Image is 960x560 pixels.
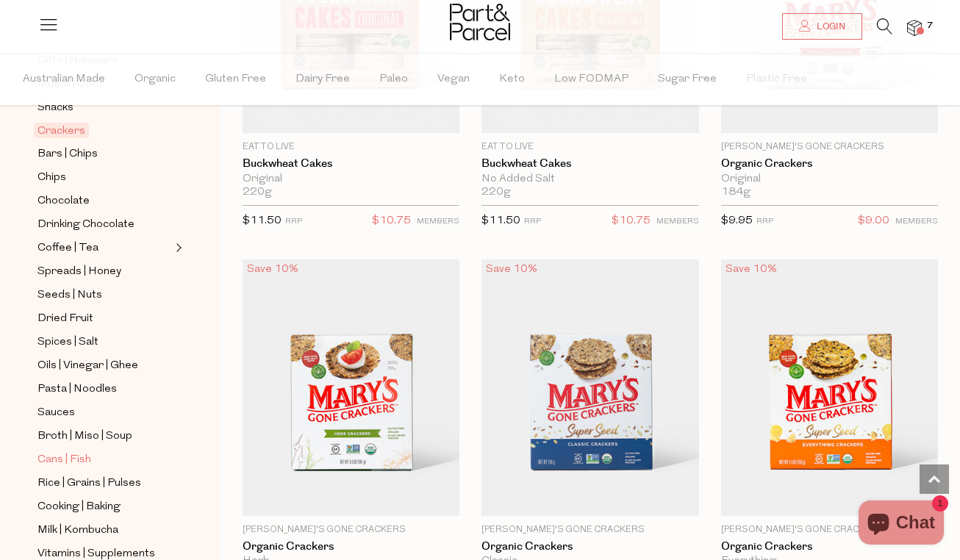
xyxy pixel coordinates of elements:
[243,140,459,154] p: Eat To Live
[37,168,171,187] a: Chips
[172,239,182,256] button: Expand/Collapse Coffee | Tea
[37,475,141,492] span: Rice | Grains | Pulses
[721,157,938,170] a: Organic Crackers
[285,218,302,226] small: RRP
[658,54,717,105] span: Sugar Free
[37,521,171,539] a: Milk | Kombucha
[481,215,520,226] span: $11.50
[37,357,138,375] span: Oils | Vinegar | Ghee
[37,193,90,210] span: Chocolate
[746,54,807,105] span: Plastic Free
[243,186,272,199] span: 220g
[721,173,938,186] div: Original
[37,522,118,539] span: Milk | Kombucha
[481,259,698,516] img: Organic Crackers
[481,140,698,154] p: Eat To Live
[37,498,171,516] a: Cooking | Baking
[721,140,938,154] p: [PERSON_NAME]'s Gone Crackers
[721,186,751,199] span: 184g
[37,310,93,328] span: Dried Fruit
[481,540,698,553] a: Organic Crackers
[721,259,938,516] img: Organic Crackers
[205,54,266,105] span: Gluten Free
[858,212,889,231] span: $9.00
[37,98,171,117] a: Snacks
[656,218,699,226] small: MEMBERS
[37,334,98,351] span: Spices | Salt
[721,540,938,553] a: Organic Crackers
[481,186,511,199] span: 220g
[135,54,176,105] span: Organic
[612,212,651,231] span: $10.75
[243,157,459,170] a: Buckwheat Cakes
[524,218,541,226] small: RRP
[37,333,171,351] a: Spices | Salt
[372,212,411,231] span: $10.75
[37,146,98,163] span: Bars | Chips
[37,99,74,117] span: Snacks
[243,540,459,553] a: Organic Crackers
[37,286,171,304] a: Seeds | Nuts
[782,13,862,40] a: Login
[854,500,948,548] inbox-online-store-chat: Shopify online store chat
[295,54,350,105] span: Dairy Free
[37,287,102,304] span: Seeds | Nuts
[243,259,459,516] img: Organic Crackers
[895,218,938,226] small: MEMBERS
[37,263,121,281] span: Spreads | Honey
[37,404,75,422] span: Sauces
[37,239,171,257] a: Coffee | Tea
[37,498,121,516] span: Cooking | Baking
[37,169,66,187] span: Chips
[37,215,171,234] a: Drinking Chocolate
[923,19,936,32] span: 7
[721,259,781,279] div: Save 10%
[37,262,171,281] a: Spreads | Honey
[437,54,470,105] span: Vegan
[37,451,91,469] span: Cans | Fish
[907,20,922,35] a: 7
[450,4,510,40] img: Part&Parcel
[37,450,171,469] a: Cans | Fish
[721,523,938,536] p: [PERSON_NAME]'s Gone Crackers
[481,523,698,536] p: [PERSON_NAME]'s Gone Crackers
[37,474,171,492] a: Rice | Grains | Pulses
[37,381,117,398] span: Pasta | Noodles
[243,215,282,226] span: $11.50
[243,173,459,186] div: Original
[243,259,303,279] div: Save 10%
[417,218,459,226] small: MEMBERS
[243,523,459,536] p: [PERSON_NAME]'s Gone Crackers
[37,216,135,234] span: Drinking Chocolate
[37,309,171,328] a: Dried Fruit
[481,173,698,186] div: No Added Salt
[499,54,525,105] span: Keto
[37,145,171,163] a: Bars | Chips
[721,215,753,226] span: $9.95
[756,218,773,226] small: RRP
[34,123,89,138] span: Crackers
[37,403,171,422] a: Sauces
[37,240,98,257] span: Coffee | Tea
[379,54,408,105] span: Paleo
[37,122,171,140] a: Crackers
[37,428,132,445] span: Broth | Miso | Soup
[481,259,542,279] div: Save 10%
[23,54,105,105] span: Australian Made
[37,380,171,398] a: Pasta | Noodles
[813,21,845,33] span: Login
[37,192,171,210] a: Chocolate
[37,427,171,445] a: Broth | Miso | Soup
[481,157,698,170] a: Buckwheat Cakes
[37,356,171,375] a: Oils | Vinegar | Ghee
[554,54,628,105] span: Low FODMAP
